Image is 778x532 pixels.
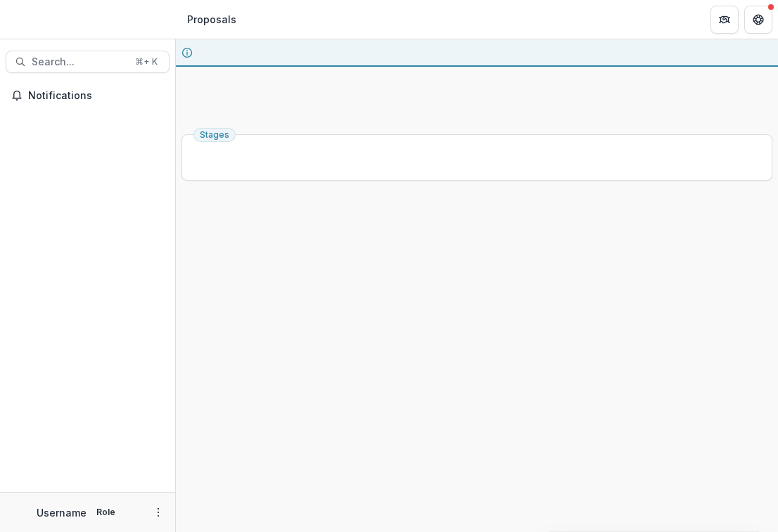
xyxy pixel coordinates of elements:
button: Partners [710,6,739,34]
nav: breadcrumb [181,9,242,30]
span: Search... [32,56,127,68]
div: ⌘ + K [132,54,160,70]
div: Proposals [187,12,236,27]
span: Notifications [28,90,164,102]
button: Get Help [744,6,772,34]
p: Username [37,505,87,520]
button: Search... [6,51,170,73]
button: More [150,504,167,521]
p: Role [92,506,120,519]
span: Stages [200,130,229,140]
button: Notifications [6,84,170,107]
